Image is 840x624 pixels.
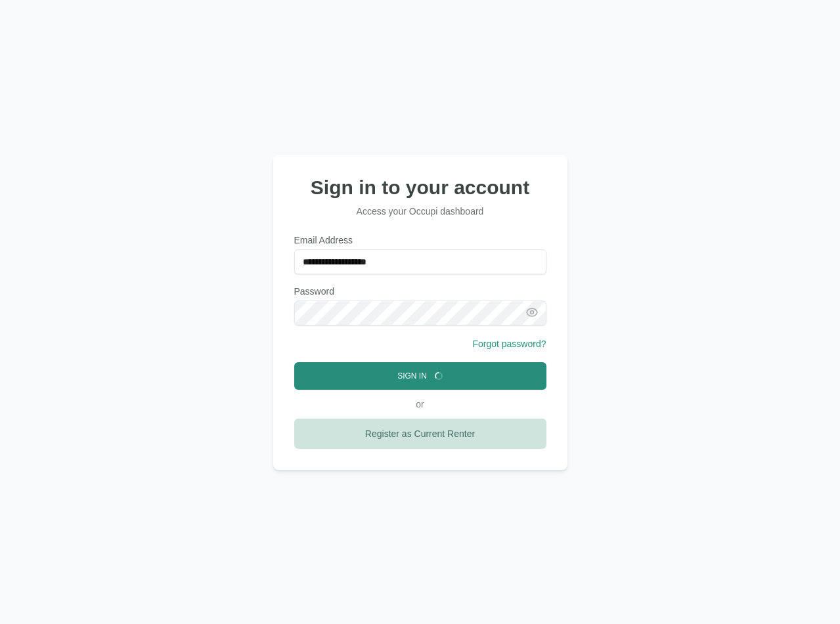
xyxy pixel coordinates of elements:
[294,205,546,218] p: Access your Occupi dashboard
[294,285,546,298] label: Password
[472,337,546,350] button: Forgot password?
[294,398,546,411] div: or
[294,176,546,199] h1: Sign in to your account
[294,419,546,449] a: Register as Current Renter
[294,234,546,247] label: Email Address
[294,362,546,390] button: Sign In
